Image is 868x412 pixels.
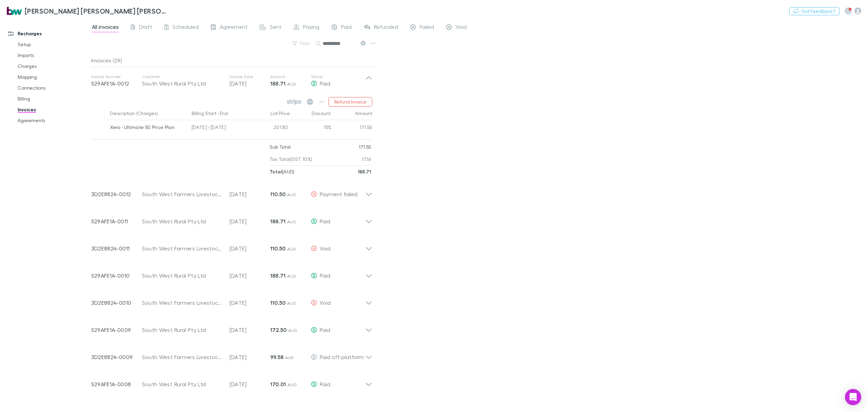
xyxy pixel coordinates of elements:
div: South West Farmers Livestock Pty Ltd [142,190,223,198]
span: AUD [287,274,296,279]
p: Amount [270,74,311,79]
span: Paid [320,272,330,279]
p: Invoice Number [91,74,142,79]
span: Sent [270,23,281,32]
a: Imports [11,50,97,61]
span: Void [320,299,331,306]
span: AUD [285,355,294,360]
span: Refunded [374,23,398,32]
a: Recharges [1,28,97,39]
div: Xero - Ultimate 50 Price Plan [110,120,186,134]
span: Paid off-platform [320,354,364,360]
p: 529AFE1A-0009 [91,326,142,334]
button: Filter [289,39,315,48]
a: Agreements [11,115,97,126]
span: AUD [288,328,297,333]
span: Void [456,23,467,32]
strong: 188.71 [270,80,286,87]
p: Invoice Date [230,74,270,79]
span: Void [320,245,331,251]
span: Paid [341,23,352,32]
span: Failed [420,23,434,32]
span: AUD [287,192,296,197]
p: [DATE] [230,217,270,225]
span: AUD [287,301,296,306]
p: [DATE] [230,190,270,198]
div: 3D2E8824-0011South West Farmers Livestock Pty Ltd[DATE]110.50 AUDVoid [86,232,378,259]
p: 529AFE1A-0008 [91,380,142,388]
div: 529AFE1A-0011South West Rural Pty Ltd[DATE]188.71 AUDPaid [86,205,378,232]
p: 171.55 [359,141,371,153]
div: 15% [291,120,331,136]
p: [DATE] [230,79,270,88]
span: Paid [320,80,330,87]
div: [DATE] - [DATE] [189,120,250,136]
div: South West Rural Pty Ltd [142,271,223,280]
p: Tax Total (GST 10%) [270,153,313,165]
p: 17.16 [362,153,371,165]
p: 529AFE1A-0012 [91,79,142,88]
span: Payment failed [320,191,357,197]
div: 201.82 [250,120,291,136]
a: Billing [11,93,97,104]
div: South West Farmers Livestock Pty Ltd [142,353,223,361]
p: [DATE] [230,380,270,388]
p: [DATE] [230,353,270,361]
a: Connections [11,82,97,93]
p: [DATE] [230,326,270,334]
strong: 110.50 [270,245,286,252]
span: Scheduled [173,23,199,32]
strong: 188.71 [270,218,286,225]
p: 529AFE1A-0010 [91,271,142,280]
div: 529AFE1A-0009South West Rural Pty Ltd[DATE]172.50 AUDPaid [86,314,378,341]
span: AUD [287,81,296,87]
p: [DATE] [230,244,270,252]
strong: Total [270,169,282,174]
strong: 99.58 [270,354,284,360]
p: 3D2E8824-0011 [91,244,142,252]
strong: 110.50 [270,299,286,306]
p: 3D2E8824-0012 [91,190,142,198]
div: 3D2E8824-0010South West Farmers Livestock Pty Ltd[DATE]110.50 AUDVoid [86,286,378,314]
div: 529AFE1A-0008South West Rural Pty Ltd[DATE]170.01 AUDPaid [86,368,378,395]
button: Got Feedback? [789,7,840,15]
a: Mapping [11,72,97,82]
span: Paid [320,218,330,224]
a: Setup [11,39,97,50]
div: South West Rural Pty Ltd [142,380,223,388]
a: Charges [11,61,97,72]
div: South West Rural Pty Ltd [142,217,223,225]
div: Open Intercom Messenger [845,389,861,405]
strong: 188.71 [358,169,371,174]
div: 3D2E8824-0012South West Farmers Livestock Pty Ltd[DATE]110.50 AUDPayment failed [86,178,378,205]
strong: 172.50 [270,326,287,333]
span: Paid [320,381,330,387]
div: 529AFE1A-0010South West Rural Pty Ltd[DATE]188.71 AUDPaid [86,259,378,286]
p: 3D2E8824-0009 [91,353,142,361]
span: AUD [288,382,297,387]
p: [DATE] [230,299,270,307]
div: South West Farmers Livestock Pty Ltd [142,244,223,252]
p: ( AUD ) [270,166,295,178]
span: Paid [320,326,330,333]
img: Brewster Walsh Waters Partners's Logo [7,7,22,15]
a: Invoices [11,104,97,115]
div: South West Rural Pty Ltd [142,326,223,334]
span: AUD [287,219,296,224]
div: 171.55 [331,120,372,136]
p: Sub Total [270,141,291,153]
p: [DATE] [230,271,270,280]
span: Draft [139,23,152,32]
span: Paying [303,23,319,32]
button: Refund Invoice [329,97,372,107]
div: South West Rural Pty Ltd [142,79,223,88]
span: AUD [287,246,296,251]
p: Status [311,74,365,79]
p: 3D2E8824-0010 [91,299,142,307]
a: [PERSON_NAME] [PERSON_NAME] [PERSON_NAME] Partners [3,3,172,19]
h3: [PERSON_NAME] [PERSON_NAME] [PERSON_NAME] Partners [25,7,168,15]
p: 529AFE1A-0011 [91,217,142,225]
div: 3D2E8824-0009South West Farmers Livestock Pty Ltd[DATE]99.58 AUDPaid off-platform [86,341,378,368]
div: South West Farmers Livestock Pty Ltd [142,299,223,307]
span: Agreement [220,23,248,32]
